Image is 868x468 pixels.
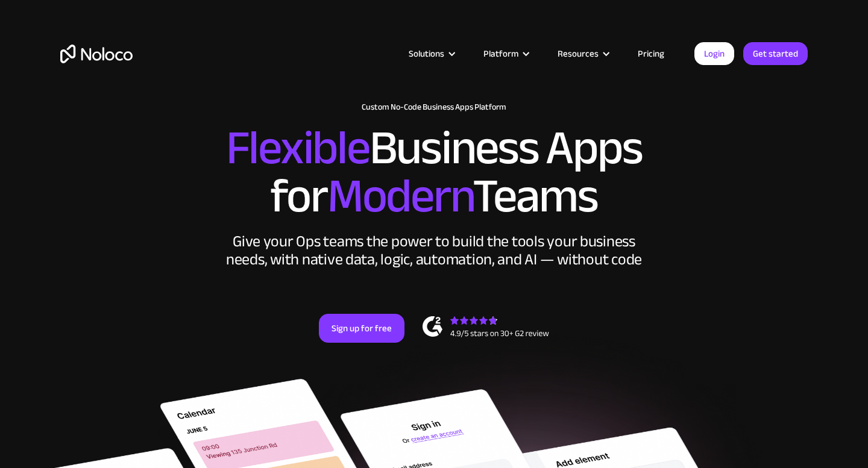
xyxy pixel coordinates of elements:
[743,42,808,65] a: Get started
[558,46,599,61] div: Resources
[483,46,518,61] div: Platform
[223,232,645,269] div: Give your Ops teams the power to build the tools your business needs, with native data, logic, au...
[694,42,734,65] a: Login
[394,46,468,61] div: Solutions
[319,314,404,343] a: Sign up for free
[327,151,473,241] span: Modern
[409,46,444,61] div: Solutions
[226,103,370,193] span: Flexible
[542,46,623,61] div: Resources
[468,46,542,61] div: Platform
[60,124,808,220] h2: Business Apps for Teams
[60,45,133,63] a: home
[623,46,679,61] a: Pricing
